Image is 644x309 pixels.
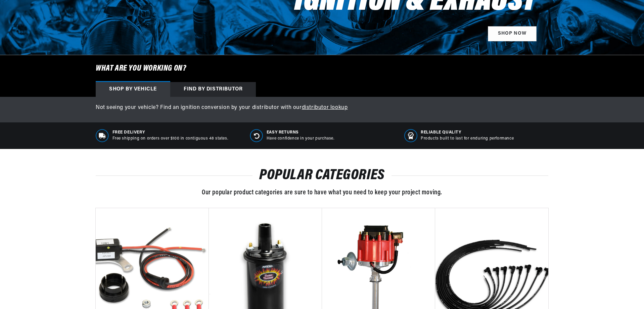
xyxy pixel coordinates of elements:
[112,136,228,142] p: Free shipping on orders over $100 in contiguous 48 states.
[202,189,442,196] span: Our popular product categories are sure to have what you need to keep your project moving.
[267,136,334,142] p: Have confidence in your purchase.
[112,130,228,136] span: Free Delivery
[421,130,514,136] span: RELIABLE QUALITY
[96,169,548,182] h2: POPULAR CATEGORIES
[267,130,334,136] span: Easy Returns
[96,82,170,97] div: Shop by vehicle
[170,82,256,97] div: Find by Distributor
[79,55,565,82] h6: What are you working on?
[302,105,348,110] a: distributor lookup
[96,104,548,112] p: Not seeing your vehicle? Find an ignition conversion by your distributor with our
[488,26,537,41] a: SHOP NOW
[421,136,514,142] p: Products built to last for enduring performance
